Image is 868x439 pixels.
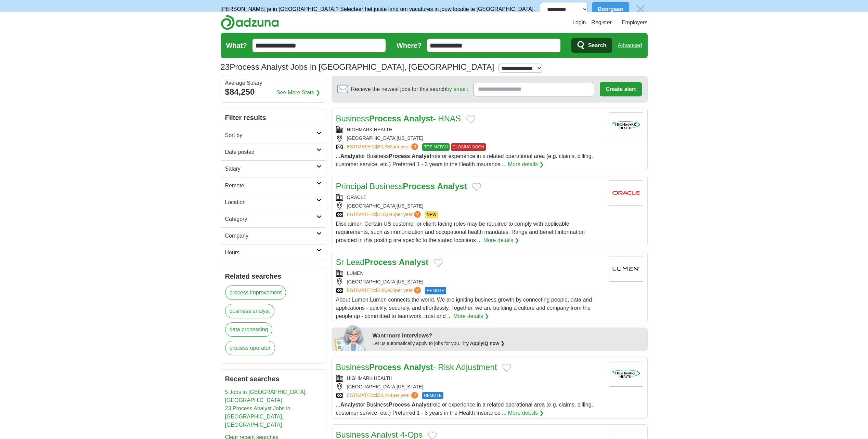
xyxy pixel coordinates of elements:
[588,39,606,52] span: Search
[389,153,410,159] strong: Process
[411,143,418,150] span: ?
[347,392,420,399] a: ESTIMATED:$54,244per year?
[502,364,511,372] button: Add to favorite jobs
[437,182,467,191] strong: Analyst
[609,112,643,138] img: Highmark Health logo
[446,86,467,92] a: by email
[221,15,279,30] img: Adzuna logo
[453,312,489,320] a: More details ❯
[414,211,421,218] span: ?
[347,211,423,218] a: ESTIMATED:$118,845per year?
[571,38,612,53] button: Search
[347,195,367,200] a: ORACLE
[375,212,395,217] span: $118,845
[369,114,401,123] strong: Process
[221,108,326,127] h2: Filter results
[221,61,230,73] span: 23
[221,5,535,13] p: [PERSON_NAME] je in [GEOGRAPHIC_DATA]? Selecteer het juiste land om vacatures in jouw locatie te ...
[225,304,274,318] a: business analyst
[425,211,438,218] span: NEW
[221,244,326,261] a: Hours
[221,144,326,160] a: Date posted
[336,362,497,372] a: BusinessProcess Analyst- Risk Adjustment
[225,80,322,86] div: Average Salary
[373,332,644,340] div: Want more interviews?
[351,85,468,93] span: Receive the newest jobs for this search :
[422,143,449,151] span: TOP MATCH
[412,402,431,408] strong: Analyst
[600,82,642,96] button: Create alert
[225,405,290,428] a: 23 Process Analyst Jobs in [GEOGRAPHIC_DATA], [GEOGRAPHIC_DATA]
[225,198,316,207] h2: Location
[592,2,629,16] button: Doorgaan
[225,249,316,257] h2: Hours
[434,259,443,267] button: Add to favorite jobs
[336,402,593,416] span: ... or Business role or experience in a related operational area (e.g. claims, billing, customer ...
[609,256,643,282] img: Lumen logo
[225,232,316,240] h2: Company
[508,160,544,169] a: More details ❯
[414,287,421,294] span: ?
[336,202,604,210] div: [GEOGRAPHIC_DATA][US_STATE]
[336,383,604,390] div: [GEOGRAPHIC_DATA][US_STATE]
[221,227,326,244] a: Company
[225,131,316,139] h2: Sort by
[336,182,467,191] a: Principal BusinessProcess Analyst
[347,270,364,276] a: LUMEN
[375,144,392,149] span: $80,336
[336,278,604,285] div: [GEOGRAPHIC_DATA][US_STATE]
[369,362,401,372] strong: Process
[226,40,247,51] label: What?
[375,393,392,398] span: $54,244
[462,341,505,346] a: Try ApplyIQ now ❯
[225,271,322,281] h2: Related searches
[466,115,475,123] button: Add to favorite jobs
[591,18,612,27] a: Register
[225,148,316,156] h2: Date posted
[399,257,429,267] strong: Analyst
[225,374,322,384] h2: Recent searches
[221,160,326,177] a: Salary
[365,257,397,267] strong: Process
[609,180,643,206] img: Oracle logo
[336,114,461,123] a: BusinessProcess Analyst- HNAS
[609,361,643,387] img: Highmark Health logo
[225,389,307,403] a: 5 Jobs in [GEOGRAPHIC_DATA], [GEOGRAPHIC_DATA]
[336,221,585,243] span: Disclaimer: Certain US customer or client-facing roles may be required to comply with applicable ...
[347,375,393,381] a: HIGHMARK HEALTH
[221,211,326,227] a: Category
[572,18,586,27] a: Login
[347,287,423,294] a: ESTIMATED:$145,900per year?
[336,153,593,167] span: ... or Business role or experience in a related operational area (e.g. claims, billing, customer ...
[389,402,410,408] strong: Process
[225,285,286,300] a: process improvement
[403,114,433,123] strong: Analyst
[347,143,420,151] a: ESTIMATED:$80,336per year?
[221,177,326,194] a: Remote
[225,341,275,355] a: process operator
[340,153,360,159] strong: Analyst
[425,287,446,294] span: REMOTE
[412,153,431,159] strong: Analyst
[451,143,486,151] span: CLOSING SOON
[373,340,644,347] div: Let us automatically apply to jobs for you.
[347,127,393,132] a: HIGHMARK HEALTH
[483,236,519,244] a: More details ❯
[336,257,429,267] a: Sr LeadProcess Analyst
[221,62,494,71] h1: Process Analyst Jobs in [GEOGRAPHIC_DATA], [GEOGRAPHIC_DATA]
[411,392,418,399] span: ?
[403,362,433,372] strong: Analyst
[336,135,604,142] div: [GEOGRAPHIC_DATA][US_STATE]
[618,39,642,52] a: Advanced
[276,89,320,97] a: See More Stats ❯
[622,18,648,27] a: Employers
[336,297,592,319] span: About Lumen Lumen connects the world. We are igniting business growth by connecting people, data ...
[508,409,544,417] a: More details ❯
[334,324,367,351] img: apply-iq-scientist.png
[221,127,326,144] a: Sort by
[403,182,435,191] strong: Process
[221,194,326,211] a: Location
[225,182,316,190] h2: Remote
[225,322,273,337] a: data processing
[375,288,395,293] span: $145,900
